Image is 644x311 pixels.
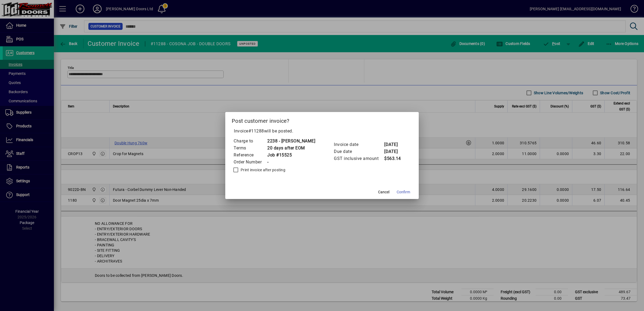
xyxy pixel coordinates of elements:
span: Confirm [397,189,410,195]
td: Order Number [233,159,267,166]
td: Invoice date [334,141,384,148]
td: Terms [233,145,267,152]
td: [DATE] [384,148,406,155]
td: Due date [334,148,384,155]
td: [DATE] [384,141,406,148]
p: Invoice will be posted . [232,128,412,134]
td: Reference [233,152,267,159]
button: Cancel [375,187,392,197]
label: Print invoice after posting [240,167,285,173]
td: $563.14 [384,155,406,162]
button: Confirm [394,187,412,197]
span: Cancel [378,189,389,195]
h2: Post customer invoice? [225,112,419,128]
td: 2238 - [PERSON_NAME] [267,138,315,145]
td: - [267,159,315,166]
td: 20 days after EOM [267,145,315,152]
td: Charge to [233,138,267,145]
td: Job #15525 [267,152,315,159]
td: GST inclusive amount [334,155,384,162]
span: #11288 [248,128,264,134]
